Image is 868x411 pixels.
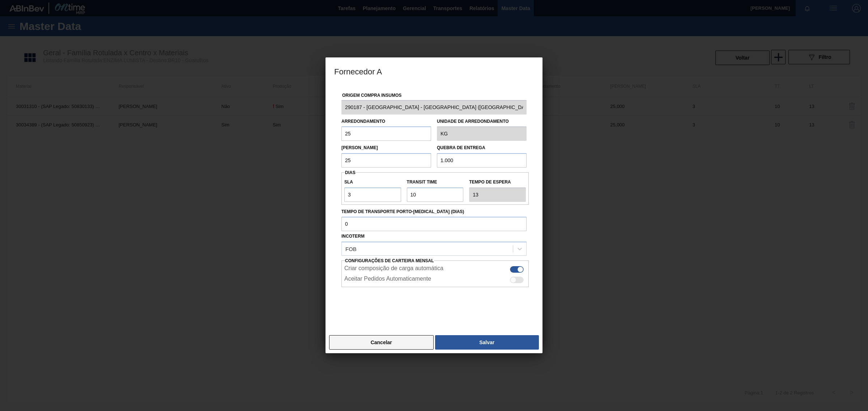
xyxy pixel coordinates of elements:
button: Salvar [435,335,539,350]
label: [PERSON_NAME] [341,145,378,150]
span: Configurações de Carteira Mensal [345,258,434,263]
label: Unidade de arredondamento [437,116,527,127]
div: Essa configuração habilita aceite automático do pedido do lado do fornecedor [341,274,529,284]
label: Tempo de espera [469,177,526,187]
label: Arredondamento [341,119,385,124]
label: Origem Compra Insumos [342,93,401,98]
label: SLA [344,177,401,187]
span: Dias [345,170,356,175]
label: Incoterm [341,234,365,239]
button: Cancelar [329,335,434,350]
h3: Fornecedor A [325,57,542,85]
label: Transit Time [407,177,464,187]
div: Essa configuração habilita a criação automática de composição de carga do lado do fornecedor caso... [341,263,529,274]
label: Aceitar Pedidos Automaticamente [344,276,431,284]
label: Criar composição de carga automática [344,265,443,274]
label: Quebra de entrega [437,145,485,150]
div: FOB [345,246,357,252]
label: Tempo de Transporte Porto-[MEDICAL_DATA] (dias) [341,207,527,217]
